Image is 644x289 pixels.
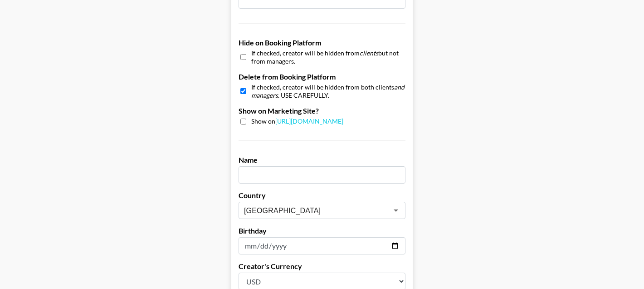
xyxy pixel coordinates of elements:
label: Country [239,191,405,200]
button: Open [390,204,402,217]
label: Birthday [239,226,405,235]
em: and managers [251,83,405,99]
span: If checked, creator will be hidden from but not from managers. [251,49,405,65]
label: Hide on Booking Platform [239,38,405,47]
label: Creator's Currency [239,262,405,271]
span: Show on [251,117,343,126]
label: Name [239,155,405,164]
a: [URL][DOMAIN_NAME] [275,117,343,125]
span: If checked, creator will be hidden from both clients . USE CAREFULLY. [251,83,405,99]
label: Show on Marketing Site? [239,106,405,115]
em: clients [360,49,378,57]
label: Delete from Booking Platform [239,72,405,81]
